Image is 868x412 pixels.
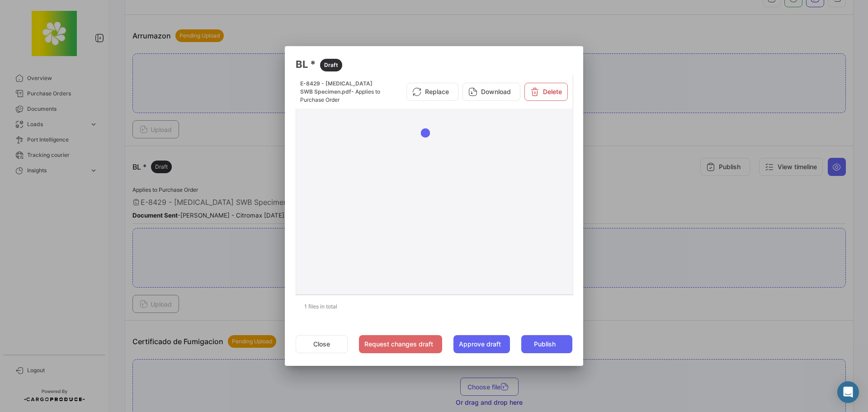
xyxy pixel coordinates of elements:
[296,335,348,353] button: Close
[837,381,859,403] div: Abrir Intercom Messenger
[300,80,373,95] span: E-8429 - [MEDICAL_DATA] SWB Specimen.pdf
[406,83,458,101] button: Replace
[524,83,568,101] button: Delete
[296,295,572,318] div: 1 files in total
[534,340,556,349] span: Publish
[453,335,510,353] button: Approve draft
[462,83,520,101] button: Download
[359,335,442,353] button: Request changes draft
[324,61,338,69] span: Draft
[521,335,572,353] button: Publish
